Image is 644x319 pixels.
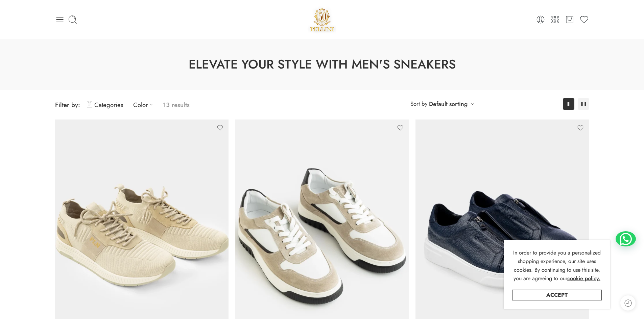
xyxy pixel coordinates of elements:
a: Color [133,97,156,113]
p: 13 results [163,97,190,113]
a: Wishlist [579,15,589,24]
a: Default sorting [429,99,468,109]
a: Categories [87,97,123,113]
span: Filter by: [55,100,80,109]
span: Sort by [410,98,427,109]
a: Login / Register [536,15,545,24]
a: Pellini - [308,5,337,34]
a: Cart [565,15,574,24]
a: Accept [512,290,602,300]
a: cookie policy. [567,274,600,283]
h1: Elevate Your Style with Men's Sneakers [17,56,627,73]
span: In order to provide you a personalized shopping experience, our site uses cookies. By continuing ... [513,249,601,283]
img: Pellini [308,5,337,34]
